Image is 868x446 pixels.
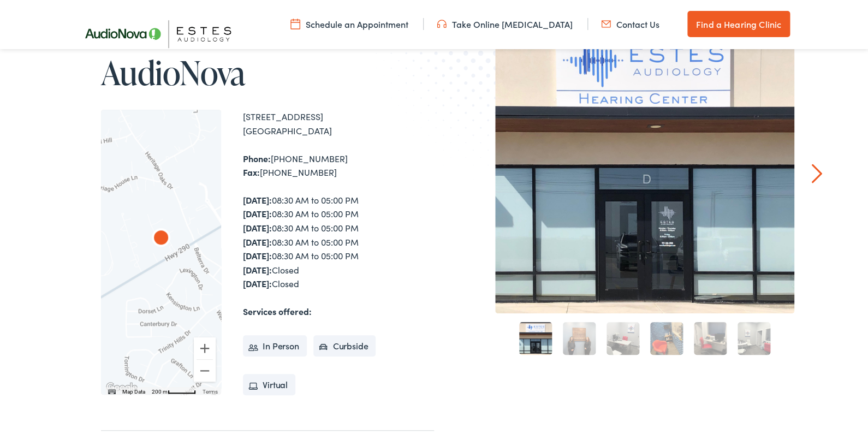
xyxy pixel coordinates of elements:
[243,110,434,138] div: [STREET_ADDRESS] [GEOGRAPHIC_DATA]
[152,389,168,395] span: 200 m
[194,360,216,382] button: Zoom out
[243,236,272,248] strong: [DATE]:
[194,337,216,359] button: Zoom in
[101,55,434,91] h1: AudioNova
[738,322,770,355] a: 6
[243,264,272,276] strong: [DATE]:
[203,389,218,395] a: Terms
[122,388,145,396] button: Map Data
[650,322,683,355] a: 4
[243,277,272,289] strong: [DATE]:
[148,387,199,395] button: Map Scale: 200 m per 48 pixels
[243,207,272,219] strong: [DATE]:
[243,194,272,206] strong: [DATE]:
[607,322,639,355] a: 3
[694,322,727,355] a: 5
[243,152,271,164] strong: Phone:
[519,322,552,355] a: 1
[104,380,140,395] img: Google
[243,335,307,357] li: In Person
[148,226,174,252] div: AudioNova
[290,18,408,30] a: Schedule an Appointment
[243,249,272,261] strong: [DATE]:
[290,18,300,30] img: utility icon
[601,18,659,30] a: Contact Us
[104,380,140,395] a: Open this area in Google Maps (opens a new window)
[437,18,573,30] a: Take Online [MEDICAL_DATA]
[601,18,611,30] img: utility icon
[687,11,790,37] a: Find a Hearing Clinic
[243,222,272,234] strong: [DATE]:
[243,152,434,180] div: [PHONE_NUMBER] [PHONE_NUMBER]
[313,335,376,357] li: Curbside
[437,18,447,30] img: utility icon
[243,305,312,317] strong: Services offered:
[243,374,295,396] li: Virtual
[243,193,434,291] div: 08:30 AM to 05:00 PM 08:30 AM to 05:00 PM 08:30 AM to 05:00 PM 08:30 AM to 05:00 PM 08:30 AM to 0...
[243,166,260,178] strong: Fax:
[108,388,116,396] button: Keyboard shortcuts
[563,322,596,355] a: 2
[812,164,822,183] a: Next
